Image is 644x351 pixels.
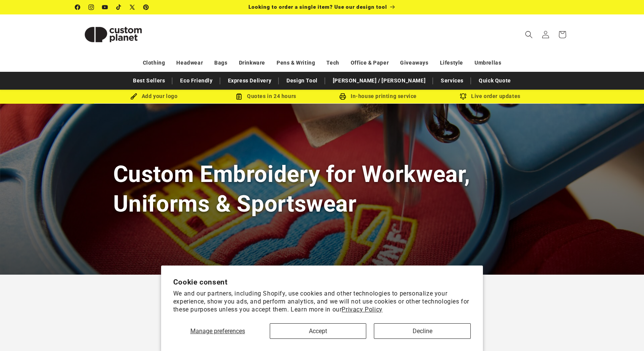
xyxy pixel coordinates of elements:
div: Quotes in 24 hours [210,92,322,101]
a: Headwear [176,56,203,70]
a: Giveaways [400,56,428,70]
a: Drinkware [239,56,265,70]
span: Looking to order a single item? Use our design tool [248,4,387,10]
button: Accept [270,323,367,339]
a: Express Delivery [224,74,275,87]
img: Order updates [460,93,467,100]
a: Best Sellers [129,74,169,87]
h2: Cookie consent [173,278,471,286]
h1: Custom Embroidery for Workwear, Uniforms & Sportswear [113,160,531,218]
a: Clothing [143,56,165,70]
button: Decline [374,323,471,339]
a: Office & Paper [351,56,389,70]
div: Live order updates [434,92,546,101]
a: Bags [214,56,227,70]
a: Design Tool [283,74,321,87]
div: In-house printing service [322,92,434,101]
div: Add your logo [98,92,210,101]
img: In-house printing [339,93,346,100]
button: Manage preferences [173,323,262,339]
a: Eco Friendly [176,74,216,87]
a: Quick Quote [475,74,515,87]
a: Services [437,74,467,87]
a: Lifestyle [440,56,463,70]
summary: Search [521,26,537,43]
a: [PERSON_NAME] / [PERSON_NAME] [329,74,429,87]
img: Brush Icon [130,93,137,100]
p: We and our partners, including Shopify, use cookies and other technologies to personalize your ex... [173,290,471,313]
a: Tech [326,56,339,70]
img: Order Updates Icon [236,93,242,100]
a: Custom Planet [72,14,154,54]
a: Privacy Policy [342,306,382,313]
img: Custom Planet [75,17,151,52]
a: Umbrellas [475,56,501,70]
a: Pens & Writing [277,56,315,70]
span: Manage preferences [190,327,245,335]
